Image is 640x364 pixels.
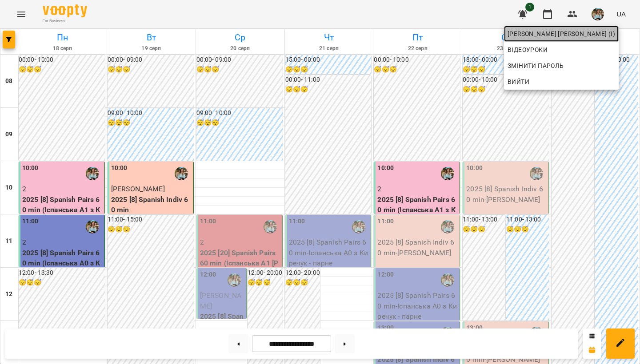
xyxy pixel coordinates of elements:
[504,26,619,42] a: [PERSON_NAME] [PERSON_NAME] (і)
[504,58,619,74] a: Змінити пароль
[504,42,551,58] a: Відеоуроки
[508,76,529,87] span: Вийти
[508,60,615,71] span: Змінити пароль
[504,74,619,90] button: Вийти
[508,28,615,39] span: [PERSON_NAME] [PERSON_NAME] (і)
[508,44,548,55] span: Відеоуроки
